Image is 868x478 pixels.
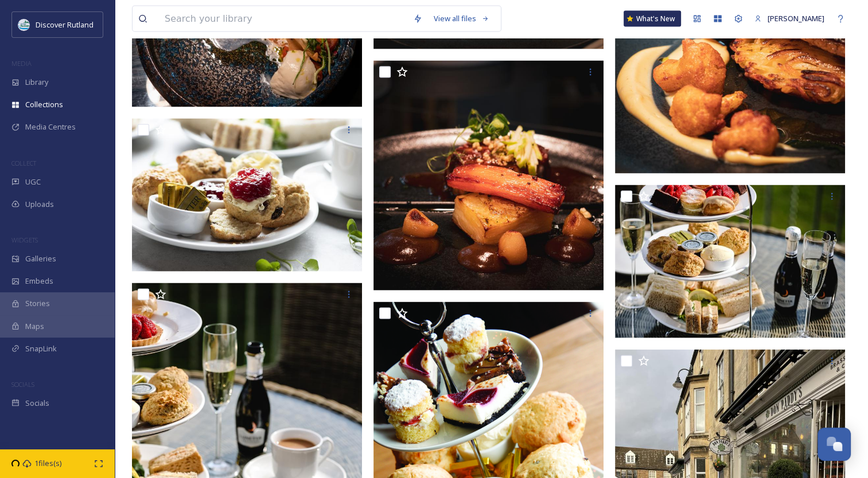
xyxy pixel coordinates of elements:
span: Uploads [25,199,54,210]
span: UGC [25,177,41,187]
a: What's New [624,11,681,27]
span: Library [25,77,48,88]
span: SOCIALS [11,380,34,389]
span: Collections [25,99,63,110]
span: Media Centres [25,122,76,132]
a: [PERSON_NAME] [749,7,830,30]
span: Socials [25,398,49,409]
img: Gates Garden Centre - Afternoon Tea - Food - CREDIT_ Gates Garden Centre (DR) (3).jpg [132,119,362,272]
span: 1 files(s) [34,458,61,469]
a: View all files [428,7,495,30]
img: Rutland Food-25.jpg [373,61,604,291]
span: Stories [25,298,50,309]
span: Embeds [25,276,53,287]
img: Gates Garden Centre - Afternoon Tea - Food - CREDIT_ Gates Garden Centre (DR) (4).jpg [615,185,845,339]
span: Galleries [25,253,56,264]
span: COLLECT [11,159,36,167]
img: DiscoverRutlandlog37F0B7.png [18,19,30,30]
span: Discover Rutland [36,19,94,30]
span: Maps [25,321,44,332]
input: Search your library [159,6,407,32]
span: SnapLink [25,343,57,354]
span: WIDGETS [11,236,38,244]
span: [PERSON_NAME] [768,13,824,23]
span: MEDIA [11,59,32,68]
button: Open Chat [818,428,851,461]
